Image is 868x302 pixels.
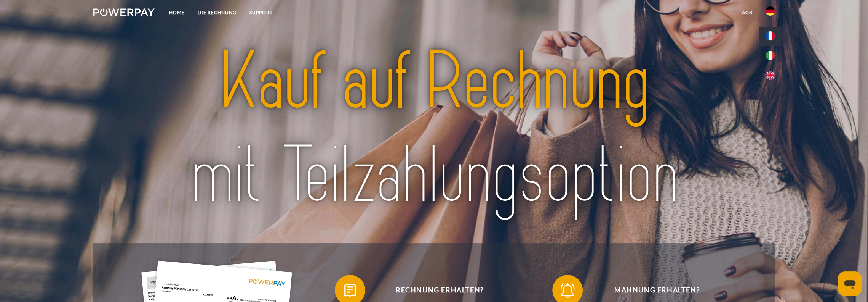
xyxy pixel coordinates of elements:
img: qb_bell.svg [558,281,577,300]
a: agb [735,6,759,19]
img: title-powerpay_de.svg [132,30,735,227]
img: de [766,6,775,16]
img: qb_bill.svg [340,281,360,300]
iframe: Schaltfläche zum Öffnen des Messaging-Fensters [838,271,862,296]
a: Home [163,6,191,19]
a: SUPPORT [243,6,279,19]
img: en [766,71,775,80]
img: it [766,51,775,60]
img: fr [766,31,775,40]
img: logo-powerpay-white.svg [93,8,155,16]
a: DIE RECHNUNG [191,6,243,19]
